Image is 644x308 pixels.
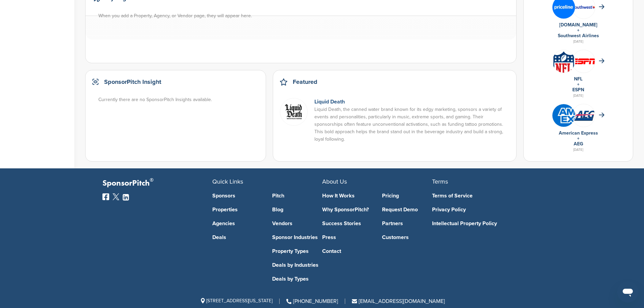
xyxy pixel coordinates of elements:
a: Pricing [382,193,432,198]
a: Privacy Policy [432,207,532,212]
a: Intellectual Property Policy [432,221,532,226]
a: Liquid Death [314,98,345,105]
div: [DATE] [530,93,626,99]
span: [STREET_ADDRESS][US_STATE] [199,298,272,304]
a: Terms of Service [432,193,532,198]
h2: Featured [293,77,317,87]
a: Deals by Types [272,276,322,282]
a: Partners [382,221,432,226]
a: Southwest Airlines [558,33,599,39]
a: Customers [382,235,432,240]
span: About Us [322,178,347,185]
a: How It Works [322,193,372,198]
a: Success Stories [322,221,372,226]
p: SponsorPitch [102,179,212,188]
a: Blog [272,207,322,212]
img: Data?1415806708 [572,58,595,64]
iframe: Button to launch messaging window [617,281,639,303]
a: [PHONE_NUMBER] [286,298,338,305]
div: Currently there are no SponsorPitch Insights available. [98,96,260,103]
img: Twitter [113,193,119,200]
a: Why SponsorPitch? [322,207,372,212]
a: Vendors [272,221,322,226]
img: Open uri20141112 64162 1t4610c?1415809572 [572,110,595,121]
a: American Express [559,130,598,136]
a: [EMAIL_ADDRESS][DOMAIN_NAME] [352,298,445,305]
a: Contact [322,248,372,254]
a: Pitch [272,193,322,198]
a: + [577,81,579,87]
a: [DOMAIN_NAME] [559,22,597,28]
a: AEG [574,141,583,147]
p: Liquid Death, the canned water brand known for its edgy marketing, sponsors a variety of events a... [314,106,509,143]
a: Deals [212,235,262,240]
span: Terms [432,178,448,185]
a: Properties [212,207,262,212]
img: Amex logo [552,104,575,127]
img: Southwest airlines logo 2014.svg [572,5,595,9]
a: Agencies [212,221,262,226]
img: Screen shot 2022 01 05 at 10.58.13 am [280,98,308,126]
a: Request Demo [382,207,432,212]
a: Deals by Industries [272,262,322,268]
a: ESPN [572,87,584,93]
a: + [577,136,579,141]
span: Quick Links [212,178,243,185]
a: Press [322,235,372,240]
a: Sponsors [212,193,262,198]
h2: SponsorPitch Insight [104,77,161,87]
a: + [577,27,579,33]
div: [DATE] [530,147,626,153]
div: When you add a Property, Agency, or Vendor page, they will appear here. [98,12,510,20]
span: ® [150,176,153,184]
img: Open uri20141112 50798 1eekrtw [552,50,575,80]
div: [DATE] [530,39,626,45]
a: NFL [574,76,582,82]
a: Property Types [272,248,322,254]
a: Sponsor Industries [272,235,322,240]
img: Facebook [102,193,109,200]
